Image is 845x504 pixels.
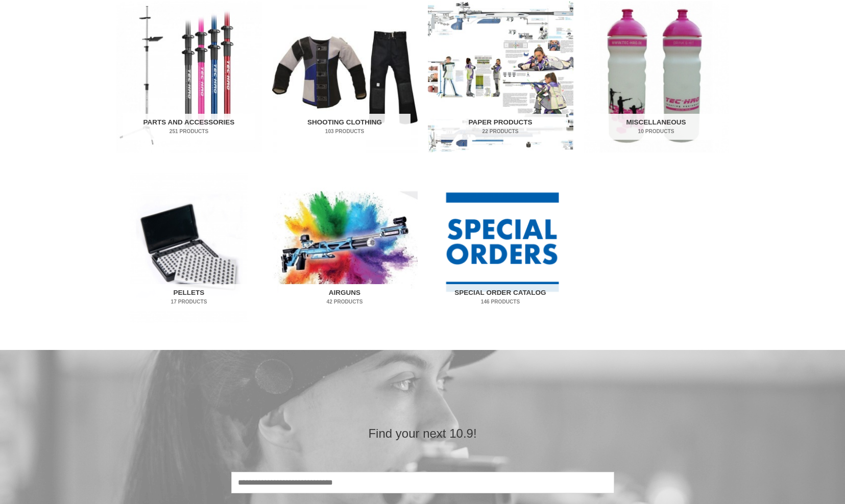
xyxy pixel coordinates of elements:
[116,171,262,323] a: Visit product category Pellets
[434,114,566,140] h2: Paper Products
[123,114,255,140] h2: Parts and Accessories
[123,298,255,306] mark: 17 Products
[434,128,566,135] mark: 22 Products
[428,171,573,323] a: Visit product category Special Order Catalog
[590,114,722,140] h2: Miscellaneous
[279,114,411,140] h2: Shooting Clothing
[434,298,566,306] mark: 146 Products
[123,128,255,135] mark: 251 Products
[272,1,418,153] img: Shooting Clothing
[434,284,566,311] h2: Special Order Catalog
[116,171,262,323] img: Pellets
[279,128,411,135] mark: 103 Products
[123,284,255,311] h2: Pellets
[428,171,573,323] img: Special Order Catalog
[116,1,262,153] a: Visit product category Parts and Accessories
[272,1,418,153] a: Visit product category Shooting Clothing
[584,1,729,153] a: Visit product category Miscellaneous
[584,1,729,153] img: Miscellaneous
[116,1,262,153] img: Parts and Accessories
[272,171,418,323] img: Airguns
[272,171,418,323] a: Visit product category Airguns
[231,425,614,441] h2: Find your next 10.9!
[279,284,411,311] h2: Airguns
[428,1,573,153] img: Paper Products
[590,128,722,135] mark: 10 Products
[428,1,573,153] a: Visit product category Paper Products
[279,298,411,306] mark: 42 Products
